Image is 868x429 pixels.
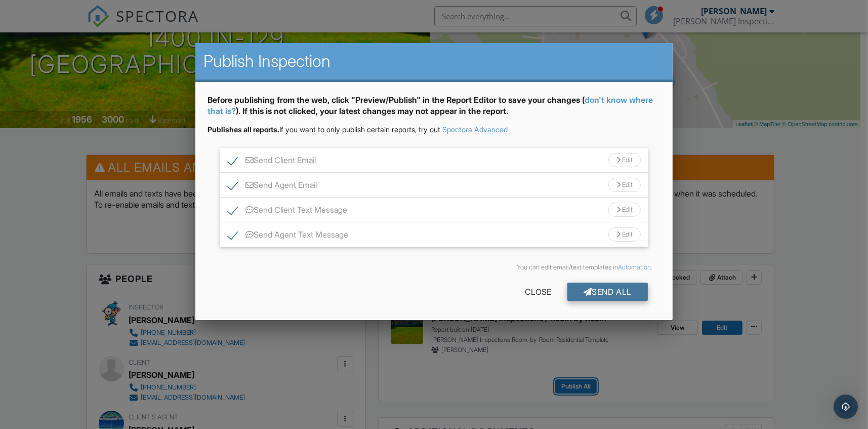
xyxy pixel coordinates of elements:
div: Edit [608,153,641,167]
div: Before publishing from the web, click "Preview/Publish" in the Report Editor to save your changes... [208,94,660,125]
div: Close [509,283,567,301]
a: Spectora Advanced [442,125,508,134]
label: Send Client Text Message [228,205,347,218]
label: Send Client Email [228,155,316,168]
div: Edit [608,178,641,192]
a: Automation [618,263,651,271]
div: Edit [608,227,641,242]
div: Open Intercom Messenger [834,395,858,419]
div: Send All [567,283,648,301]
strong: Publishes all reports. [208,125,279,134]
div: You can edit email/text templates in . [216,263,652,271]
a: don't know where that is? [208,95,653,116]
div: Edit [608,203,641,217]
label: Send Agent Email [228,180,317,193]
h2: Publish Inspection [203,51,665,71]
span: If you want to only publish certain reports, try out [208,125,440,134]
label: Send Agent Text Message [228,230,348,243]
